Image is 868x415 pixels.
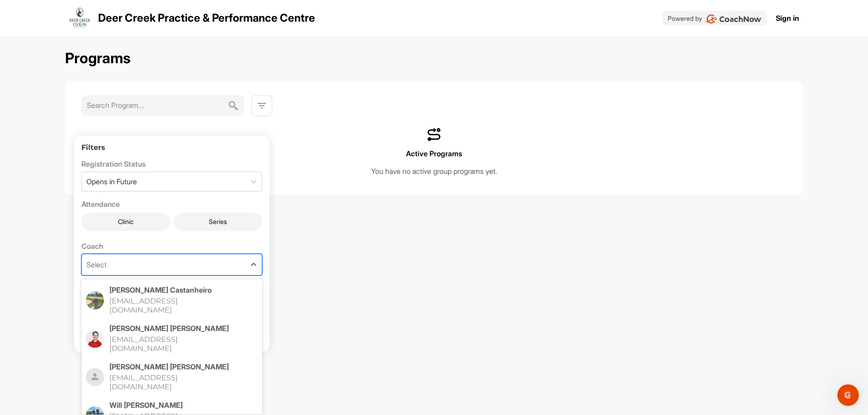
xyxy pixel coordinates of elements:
[406,148,462,159] p: Active Programs
[174,213,262,231] button: Series
[371,166,497,177] p: You have no active group programs yet.
[98,10,315,26] p: Deer Creek Practice & Performance Centre
[837,384,859,406] iframe: Intercom live chat
[109,373,240,392] p: [EMAIL_ADDRESS][DOMAIN_NAME]
[65,50,131,67] h2: Programs
[109,335,240,353] p: [EMAIL_ADDRESS][DOMAIN_NAME]
[81,135,262,159] h3: Filters
[86,330,104,348] img: Profile picture
[776,13,799,23] a: Sign in
[81,213,170,231] button: Clinic
[109,324,258,333] p: [PERSON_NAME] [PERSON_NAME]
[69,7,91,29] img: logo
[86,176,137,187] div: Opens in Future
[86,259,107,270] div: Select
[706,14,761,23] img: CoachNow
[109,297,240,315] p: [EMAIL_ADDRESS][DOMAIN_NAME]
[81,242,103,251] span: Coach
[86,368,104,386] img: Profile picture
[228,95,239,116] img: svg+xml;base64,PHN2ZyB3aWR0aD0iMjQiIGhlaWdodD0iMjQiIHZpZXdCb3g9IjAgMCAyNCAyNCIgZmlsbD0ibm9uZSIgeG...
[256,100,267,111] img: svg+xml;base64,PHN2ZyB3aWR0aD0iMjQiIGhlaWdodD0iMjQiIHZpZXdCb3g9IjAgMCAyNCAyNCIgZmlsbD0ibm9uZSIgeG...
[81,159,146,169] span: Registration Status
[109,285,258,294] p: [PERSON_NAME] Castanheiro
[109,401,258,410] p: Will [PERSON_NAME]
[81,200,120,209] span: Attendance
[87,95,228,115] input: Search Program...
[109,362,258,371] p: [PERSON_NAME] [PERSON_NAME]
[668,14,702,23] p: Powered by
[86,291,104,309] img: Profile picture
[427,128,441,141] img: svg+xml;base64,PHN2ZyB3aWR0aD0iMzQiIGhlaWdodD0iMzQiIHZpZXdCb3g9IjAgMCAzNCAzNCIgZmlsbD0ibm9uZSIgeG...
